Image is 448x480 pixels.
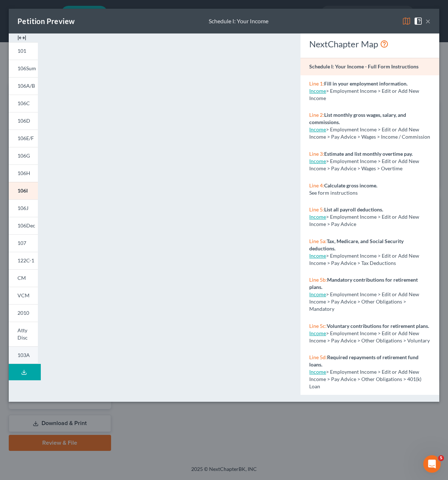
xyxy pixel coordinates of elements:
[41,4,53,16] img: Profile image for Emma
[125,235,137,247] button: Send a message…
[6,122,140,178] div: Operator says…
[209,17,268,25] div: Schedule I: Your Income
[9,287,38,304] a: VCM
[309,126,326,132] a: Income
[6,223,139,235] textarea: Message…
[309,291,326,297] a: Income
[9,252,38,269] a: 122C-1
[26,57,140,116] div: Good Afternoon, our judge is now requiring that if we have an individual debtor we must put "N/A"...
[309,158,419,171] span: > Employment Income > Edit or Add New Income > Pay Advice > Wages > Overtime
[31,4,43,16] img: Profile image for James
[9,60,38,77] a: 106Sum
[309,277,327,283] span: Line 5b:
[309,206,324,213] span: Line 5:
[17,275,26,281] span: CM
[309,323,327,329] span: Line 5c:
[9,269,38,287] a: CM
[9,130,38,147] a: 106E/F
[17,83,35,89] span: 106A/B
[36,208,42,214] img: Profile image for Lindsey
[309,354,418,368] strong: Required repayments of retirement fund loans.
[324,80,408,87] strong: Fill in your employment information.
[9,182,38,199] a: 106I
[17,135,34,141] span: 106E/F
[17,16,75,26] div: Petition Preview
[9,199,38,217] a: 106J
[17,352,30,358] span: 103A
[402,17,411,25] img: map-eea8200ae884c6f1103ae1953ef3d486a96c86aabb227e865a55264e3737af1f.svg
[41,208,47,214] img: Profile image for James
[309,291,419,312] span: > Employment Income > Edit or Add New Income > Pay Advice > Other Obligations > Mandatory
[309,214,419,227] span: > Employment Income > Edit or Add New Income > Pay Advice
[32,203,114,219] div: Profile image for LindseyProfile image for JamesProfile image for EmmaWaiting for a teammate
[309,151,324,157] span: Line 3:
[324,151,413,157] strong: Estimate and list monthly overtime pay.
[12,140,111,154] b: [PERSON_NAME][EMAIL_ADDRESS][DOMAIN_NAME]
[23,238,29,244] button: Emoji picker
[309,88,326,94] a: Income
[309,253,326,259] a: Income
[9,234,38,252] a: 107
[309,253,419,266] span: > Employment Income > Edit or Add New Income > Pay Advice > Tax Deductions
[17,48,26,54] span: 101
[425,17,431,25] button: ×
[18,166,52,171] b: A few hours
[324,182,377,189] strong: Calculate gross income.
[17,65,36,71] span: 106Sum
[9,147,38,164] a: 106G
[17,100,30,106] span: 106C
[11,238,17,244] button: Upload attachment
[309,63,418,70] strong: Schedule I: Your Income - Full Form Instructions
[46,238,52,244] button: Start recording
[17,257,34,263] span: 122C-1
[309,112,324,118] span: Line 2:
[128,3,141,16] div: Close
[32,62,134,111] div: Good Afternoon, our judge is now requiring that if we have an individual debtor we must put "N/A"...
[45,208,51,214] img: Profile image for Emma
[309,369,421,389] span: > Employment Income > Edit or Add New Income > Pay Advice > Other Obligations > 401(k) Loan
[309,126,430,140] span: > Employment Income > Edit or Add New Income > Pay Advice > Wages > Income / Commission
[9,42,38,60] a: 101
[309,354,327,360] span: Line 5d:
[6,190,140,213] div: Operator says…
[35,238,40,244] button: Gif picker
[17,118,30,124] span: 106D
[309,80,324,87] span: Line 1:
[309,214,326,220] a: Income
[423,455,441,473] iframe: Intercom live chat
[9,304,38,322] a: 2010
[17,240,26,246] span: 107
[309,158,326,164] a: Income
[17,310,29,316] span: 2010
[327,323,429,329] strong: Voluntary contributions for retirement plans.
[12,158,114,172] div: Our usual reply time 🕒
[17,292,30,298] span: VCM
[17,327,28,341] span: Atty Disc
[309,38,431,50] div: NextChapter Map
[21,4,32,16] img: Profile image for Lindsey
[56,4,105,9] h1: NextChapter App
[324,206,383,213] strong: List all payroll deductions.
[309,190,358,196] span: See form instructions
[309,88,419,101] span: > Employment Income > Edit or Add New Income
[309,330,430,344] span: > Employment Income > Edit or Add New Income > Pay Advice > Other Obligations > Voluntary
[9,322,38,346] a: Atty Disc
[51,39,287,394] iframe: <object ng-attr-data='[URL][DOMAIN_NAME]' type='application/pdf' width='100%' height='975px'></ob...
[6,57,140,122] div: user says…
[309,182,324,189] span: Line 4:
[9,217,38,234] a: 106Dec
[438,455,444,461] span: 5
[309,238,327,244] span: Line 5a:
[9,77,38,95] a: 106A/B
[5,3,19,17] button: go back
[17,222,35,229] span: 106Dec
[12,126,114,154] div: You’ll get replies here and in your email: ✉️
[414,17,423,25] img: help-close-5ba153eb36485ed6c1ea00a893f15db1cb9b99d6cae46e1a8edb6c62d00a1a76.svg
[309,277,418,290] strong: Mandatory contributions for retirement plans.
[17,187,28,194] span: 106I
[17,170,30,176] span: 106H
[309,369,326,375] a: Income
[309,112,406,125] strong: List monthly gross wages, salary, and commissions.
[12,194,114,208] div: In the meantime, these articles might help:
